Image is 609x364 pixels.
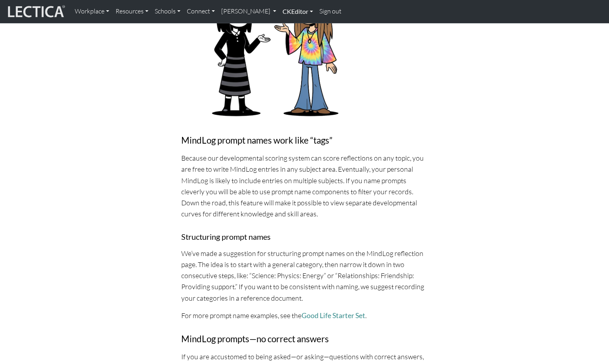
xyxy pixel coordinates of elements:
[181,152,428,219] p: Because our developmental scoring system can score reflections on any topic, you are free to writ...
[316,3,345,20] a: Sign out
[112,3,152,20] a: Resources
[181,310,428,321] p: For more prompt name examples, see the .
[181,334,428,345] h4: MindLog prompts—no correct answers
[181,232,428,241] h5: Structuring prompt names
[302,311,365,320] a: Good Life Starter Set
[279,3,316,20] a: CKEditor
[181,135,428,146] h4: MindLog prompt names work like “tags”
[184,3,218,20] a: Connect
[181,248,428,303] p: We’ve made a suggestion for structuring prompt names on the MindLog reflection page. The idea is ...
[152,3,184,20] a: Schools
[218,3,279,20] a: [PERSON_NAME]
[6,4,65,19] img: lecticalive
[72,3,112,20] a: Workplace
